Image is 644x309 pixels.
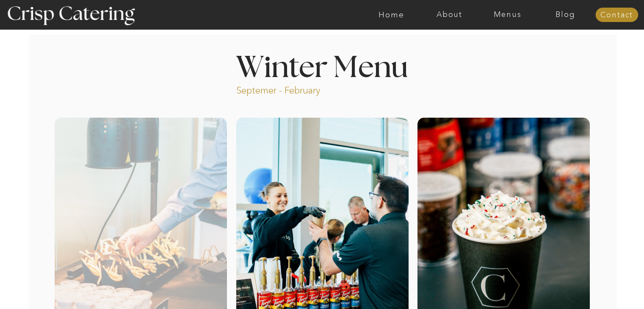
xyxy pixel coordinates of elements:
a: Menus [478,11,536,19]
a: Contact [595,11,638,19]
h1: Winter Menu [205,53,440,78]
a: Blog [536,11,594,19]
a: About [420,11,478,19]
a: Home [362,11,420,19]
p: Septemer - February [236,84,353,94]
